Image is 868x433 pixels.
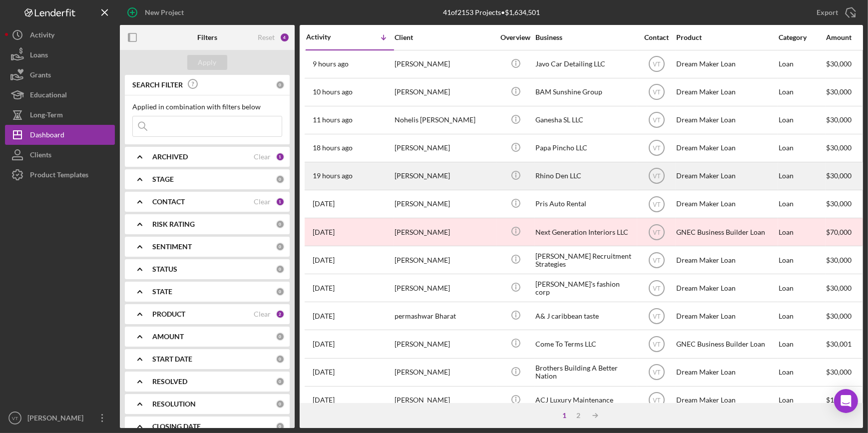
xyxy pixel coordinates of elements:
[826,79,864,105] div: $30,000
[535,247,635,273] div: [PERSON_NAME] Recruitment Strategies
[152,333,184,341] b: AMOUNT
[276,400,285,409] div: 0
[826,163,864,189] div: $30,000
[653,201,661,208] text: VT
[395,51,494,77] div: [PERSON_NAME]
[276,310,285,319] div: 2
[152,310,185,318] b: PRODUCT
[779,303,825,329] div: Loan
[120,2,194,22] button: New Project
[653,369,661,376] text: VT
[152,288,172,296] b: STATE
[254,198,271,206] div: Clear
[395,387,494,414] div: [PERSON_NAME]
[145,2,184,22] div: New Project
[276,80,285,89] div: 0
[653,61,661,68] text: VT
[779,275,825,301] div: Loan
[187,55,227,70] button: Apply
[30,145,51,167] div: Clients
[535,135,635,161] div: Papa Pincho LLC
[395,135,494,161] div: [PERSON_NAME]
[276,197,285,206] div: 1
[5,145,115,165] a: Clients
[313,144,353,152] time: 2025-08-25 16:56
[779,163,825,189] div: Loan
[30,25,54,47] div: Activity
[779,79,825,105] div: Loan
[676,275,776,301] div: Dream Maker Loan
[497,33,534,41] div: Overview
[313,396,335,404] time: 2025-08-18 20:39
[132,81,183,89] b: SEARCH FILTER
[313,60,349,68] time: 2025-08-26 02:06
[313,256,335,264] time: 2025-08-20 22:25
[276,152,285,161] div: 1
[395,303,494,329] div: permashwar Bharat
[535,163,635,189] div: Rhino Den LLC
[535,107,635,133] div: Ganesha SL LLC
[535,79,635,105] div: BAM Sunshine Group
[5,165,115,185] a: Product Templates
[676,33,776,41] div: Product
[5,65,115,85] button: Grants
[12,416,18,421] text: VT
[653,89,661,96] text: VT
[779,33,825,41] div: Category
[535,219,635,245] div: Next Generation Interiors LLC
[826,191,864,217] div: $30,000
[152,355,192,363] b: START DATE
[5,105,115,125] button: Long-Term
[395,33,494,41] div: Client
[313,200,335,208] time: 2025-08-25 03:53
[395,107,494,133] div: Nohelis [PERSON_NAME]
[826,275,864,301] div: $30,000
[313,340,335,348] time: 2025-08-19 22:13
[152,423,201,431] b: CLOSING DATE
[313,228,335,236] time: 2025-08-21 20:48
[676,79,776,105] div: Dream Maker Loan
[676,331,776,357] div: GNEC Business Builder Loan
[676,247,776,273] div: Dream Maker Loan
[30,45,48,67] div: Loans
[826,219,864,245] div: $70,000
[313,116,353,124] time: 2025-08-26 00:07
[5,125,115,145] a: Dashboard
[254,310,271,318] div: Clear
[653,257,661,264] text: VT
[395,247,494,273] div: [PERSON_NAME]
[535,51,635,77] div: Javo Car Detailing LLC
[826,33,864,41] div: Amount
[535,331,635,357] div: Come To Terms LLC
[30,65,51,87] div: Grants
[276,175,285,184] div: 0
[779,247,825,273] div: Loan
[779,107,825,133] div: Loan
[826,359,864,386] div: $30,000
[535,275,635,301] div: [PERSON_NAME]'s fashion corp
[535,303,635,329] div: A& J caribbean taste
[779,191,825,217] div: Loan
[557,412,571,420] div: 1
[30,85,67,107] div: Educational
[676,303,776,329] div: Dream Maker Loan
[653,341,661,348] text: VT
[152,198,185,206] b: CONTACT
[779,387,825,414] div: Loan
[395,331,494,357] div: [PERSON_NAME]
[276,220,285,229] div: 0
[676,135,776,161] div: Dream Maker Loan
[197,33,217,41] b: Filters
[676,107,776,133] div: Dream Maker Loan
[276,265,285,274] div: 0
[807,2,863,22] button: Export
[826,303,864,329] div: $30,000
[5,85,115,105] a: Educational
[826,51,864,77] div: $30,000
[395,359,494,386] div: [PERSON_NAME]
[535,387,635,414] div: ACJ Luxury Maintenance
[5,45,115,65] button: Loans
[395,275,494,301] div: [PERSON_NAME]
